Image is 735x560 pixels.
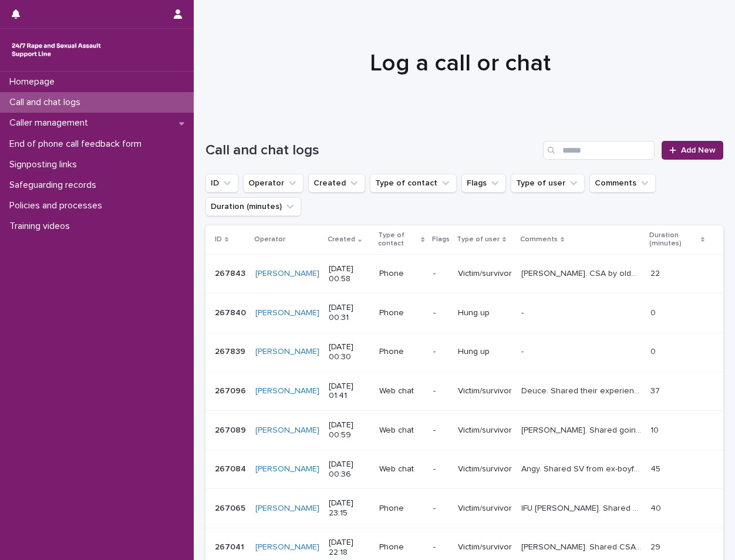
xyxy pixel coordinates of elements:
button: Duration (minutes) [205,197,301,216]
a: [PERSON_NAME] [255,504,319,514]
a: [PERSON_NAME] [255,308,319,318]
p: 267065 [215,501,248,514]
p: Lynn. Shared CSA from brother. Not felt able to speak to anyone about it and wanted to speak to s... [521,540,644,552]
p: Rob. CSA by older brother. Signposted to Survivors UK. Validated experience + emotions. [521,266,644,279]
p: Safeguarding records [5,180,106,191]
p: 22 [650,266,662,279]
p: 267843 [215,266,248,279]
input: Search [543,141,655,160]
p: Type of user [457,233,500,246]
p: - [433,269,449,279]
p: Flags [432,233,450,246]
p: IFU Lucy. Shared how she has been feeling tonight. Asked for my opinion on things, I redirected t... [521,501,644,514]
p: Created [328,233,355,246]
p: Operator [254,233,285,246]
p: Type of contact [378,229,419,251]
p: Phone [379,308,424,318]
p: [DATE] 00:36 [329,460,370,480]
p: 0 [650,345,658,357]
a: [PERSON_NAME] [255,464,319,474]
p: Kerrie. Shared going through the legal justice system. [521,423,644,436]
p: - [433,504,449,514]
button: Created [308,174,365,193]
a: [PERSON_NAME] [255,347,319,357]
p: Homepage [5,76,64,87]
tr: 267089267089 [PERSON_NAME] [DATE] 00:59Web chat-Victim/survivor[PERSON_NAME]. Shared going throug... [205,411,723,450]
tr: 267843267843 [PERSON_NAME] [DATE] 00:58Phone-Victim/survivor[PERSON_NAME]. CSA by older brother. ... [205,254,723,294]
p: Angy. Shared SV from ex-boyfriend. Struggling with sleep + emotions. Validated and empowered chat... [521,462,644,474]
p: Web chat [379,464,424,474]
p: Call and chat logs [5,97,90,108]
p: - [521,345,526,357]
p: [DATE] 00:58 [329,264,370,284]
p: Deuce. Shared their experience. Towards end of chat they disclosed their age (15) and I explained... [521,384,644,396]
a: [PERSON_NAME] [255,542,319,552]
p: Victim/survivor [458,426,512,436]
p: Caller management [5,117,97,129]
p: Phone [379,269,424,279]
p: - [433,464,449,474]
p: - [433,386,449,396]
p: Comments [520,233,558,246]
p: 37 [650,384,662,396]
p: 29 [650,540,663,552]
p: - [433,347,449,357]
img: rhQMoQhaT3yELyF149Cw [9,38,103,62]
p: Phone [379,504,424,514]
p: - [433,542,449,552]
p: Phone [379,542,424,552]
p: Victim/survivor [458,269,512,279]
p: 10 [650,423,661,436]
p: 0 [650,306,658,318]
p: Signposting links [5,159,86,170]
p: [DATE] 22:18 [329,538,370,558]
p: - [433,308,449,318]
p: [DATE] 23:15 [329,498,370,518]
p: Web chat [379,426,424,436]
p: ID [215,233,222,246]
p: 267839 [215,345,248,357]
a: Add New [662,141,723,160]
h1: Call and chat logs [205,142,538,159]
p: Duration (minutes) [649,229,697,251]
p: - [521,306,526,318]
button: Type of user [511,174,585,193]
p: Web chat [379,386,424,396]
a: [PERSON_NAME] [255,269,319,279]
h1: Log a call or chat [205,49,714,77]
p: Phone [379,347,424,357]
p: Victim/survivor [458,542,512,552]
p: [DATE] 00:30 [329,342,370,362]
a: [PERSON_NAME] [255,386,319,396]
button: ID [205,174,238,193]
p: 267096 [215,384,248,396]
p: Victim/survivor [458,504,512,514]
p: 40 [650,501,663,514]
button: Operator [243,174,304,193]
span: Add New [681,146,716,154]
p: [DATE] 00:59 [329,420,370,440]
button: Flags [461,174,506,193]
button: Comments [589,174,656,193]
tr: 267840267840 [PERSON_NAME] [DATE] 00:31Phone-Hung up-- 00 [205,294,723,333]
tr: 267839267839 [PERSON_NAME] [DATE] 00:30Phone-Hung up-- 00 [205,332,723,372]
p: - [433,426,449,436]
tr: 267096267096 [PERSON_NAME] [DATE] 01:41Web chat-Victim/survivorDeuce. Shared their experience. To... [205,372,723,411]
p: 267089 [215,423,248,436]
p: [DATE] 00:31 [329,303,370,323]
p: Hung up [458,308,512,318]
button: Type of contact [370,174,457,193]
p: End of phone call feedback form [5,139,151,150]
p: 45 [650,462,663,474]
p: 267084 [215,462,248,474]
p: [DATE] 01:41 [329,382,370,402]
p: 267840 [215,306,248,318]
p: Victim/survivor [458,464,512,474]
a: [PERSON_NAME] [255,426,319,436]
p: Training videos [5,221,79,232]
tr: 267065267065 [PERSON_NAME] [DATE] 23:15Phone-Victim/survivorIFU [PERSON_NAME]. Shared how she has... [205,489,723,528]
tr: 267084267084 [PERSON_NAME] [DATE] 00:36Web chat-Victim/survivorAngy. Shared SV from ex-boyfriend.... [205,450,723,489]
p: 267041 [215,540,247,552]
p: Hung up [458,347,512,357]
